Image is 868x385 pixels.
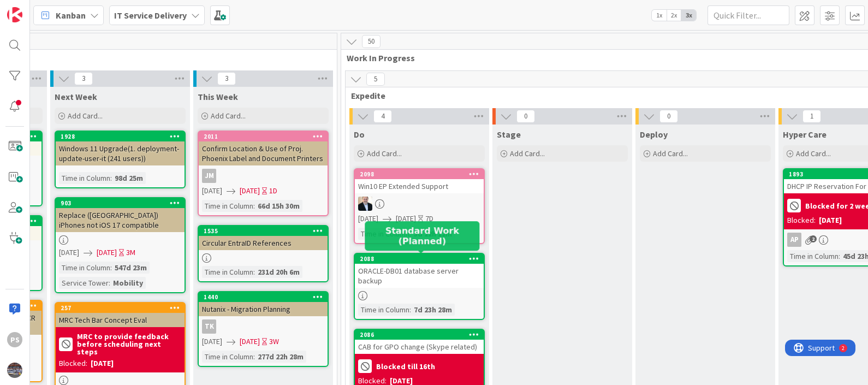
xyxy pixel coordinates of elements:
span: This Week [198,91,238,102]
span: 2x [667,10,681,21]
span: Kanban [56,9,86,22]
div: 2011 [204,133,328,140]
div: 2098 [355,169,484,179]
span: : [253,200,255,212]
div: 1440 [199,292,328,302]
div: Service Tower [59,277,109,289]
div: 1535Circular EntraID References [199,226,328,250]
div: 1928Windows 11 Upgrade(1. deployment-update-user-it (241 users)) [56,132,185,165]
div: Circular EntraID References [199,236,328,250]
b: IT Service Delivery [114,10,187,21]
div: 2011Confirm Location & Use of Proj. Phoenix Label and Document Printers [199,132,328,165]
div: 903 [56,198,185,208]
div: 1440 [204,293,328,301]
span: Add Card... [796,149,831,158]
span: Add Card... [653,149,688,158]
span: Hyper Care [783,129,827,140]
div: 2011 [199,132,328,141]
span: Next Week [55,91,97,102]
div: Windows 11 Upgrade(1. deployment-update-user-it (241 users)) [56,141,185,165]
span: 5 [366,73,385,86]
div: TK [202,319,216,334]
div: Time in Column [202,351,253,363]
img: Visit kanbanzone.com [7,7,22,22]
div: 903 [61,199,185,207]
div: 1928 [61,133,185,140]
div: Win10 EP Extended Support [355,179,484,193]
span: [DATE] [396,213,416,224]
span: Add Card... [510,149,545,158]
span: : [110,172,112,184]
div: Replace ([GEOGRAPHIC_DATA]) iPhones not iOS 17 compatible [56,208,185,232]
span: Stage [497,129,521,140]
div: 2088ORACLE-DB01 database server backup [355,254,484,288]
div: 257MRC Tech Bar Concept Eval [56,303,185,327]
div: Blocked: [59,358,87,369]
div: 903Replace ([GEOGRAPHIC_DATA]) iPhones not iOS 17 compatible [56,198,185,232]
div: 231d 20h 6m [255,266,302,278]
div: 66d 15h 30m [255,200,302,212]
span: : [839,250,840,262]
div: Time in Column [358,228,409,240]
span: : [409,304,411,316]
span: [DATE] [240,185,260,197]
span: 3x [681,10,696,21]
div: 2086CAB for GPO change (Skype related) [355,330,484,354]
span: [DATE] [202,336,222,347]
div: 2088 [355,254,484,264]
b: MRC to provide feedback before scheduling next steps [77,333,181,356]
div: 2086 [360,331,484,339]
span: 2 [810,235,817,242]
div: Time in Column [358,304,409,316]
img: HO [358,197,372,211]
span: 0 [659,110,678,123]
span: Do [354,129,365,140]
div: JM [202,169,216,183]
div: CAB for GPO change (Skype related) [355,340,484,354]
div: 3M [126,247,135,258]
span: [DATE] [59,247,79,258]
div: MRC Tech Bar Concept Eval [56,313,185,327]
div: 1535 [204,227,328,235]
div: HO [355,197,484,211]
div: 2 [57,4,60,13]
span: 3 [74,72,93,85]
span: 3 [217,72,236,85]
b: Blocked till 16th [376,363,435,370]
div: [DATE] [91,358,114,369]
div: 2098 [360,170,484,178]
div: Mobility [110,277,146,289]
div: Time in Column [202,200,253,212]
span: 1x [652,10,667,21]
span: 1 [802,110,821,123]
span: Add Card... [367,149,402,158]
div: 2086 [355,330,484,340]
div: 1D [269,185,277,197]
span: Deploy [640,129,668,140]
span: [DATE] [202,185,222,197]
span: : [109,277,110,289]
div: Nutanix - Migration Planning [199,302,328,316]
div: 7d 23h 28m [411,304,455,316]
div: 2088 [360,255,484,263]
div: 98d 25m [112,172,146,184]
span: [DATE] [97,247,117,258]
span: Add Card... [68,111,103,121]
span: 4 [373,110,392,123]
span: Add Card... [211,111,246,121]
span: 0 [516,110,535,123]
div: 7D [425,213,433,224]
div: Blocked: [787,215,816,226]
div: 2098Win10 EP Extended Support [355,169,484,193]
div: 3W [269,336,279,347]
span: Support [23,2,50,15]
div: Time in Column [787,250,839,262]
span: : [253,351,255,363]
div: 257 [61,304,185,312]
div: Time in Column [59,172,110,184]
div: 1928 [56,132,185,141]
span: 50 [362,35,381,48]
div: Time in Column [202,266,253,278]
span: : [253,266,255,278]
div: PS [7,332,22,347]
